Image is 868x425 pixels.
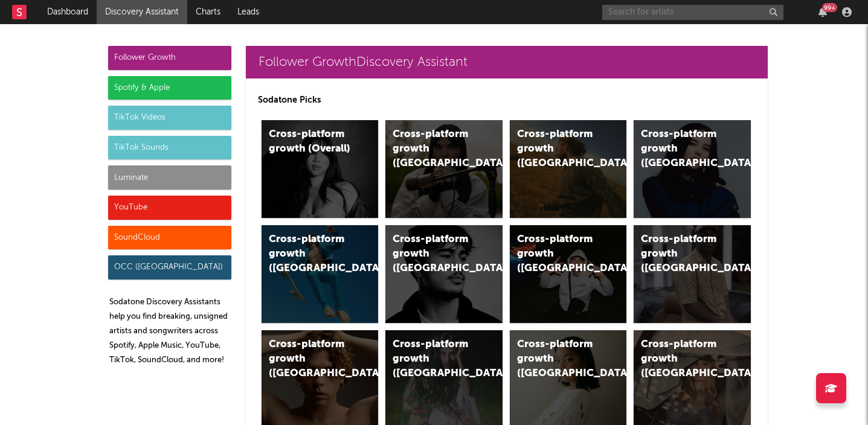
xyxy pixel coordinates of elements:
[108,76,231,100] div: Spotify & Apple
[269,337,351,381] div: Cross-platform growth ([GEOGRAPHIC_DATA])
[108,165,231,190] div: Luminate
[385,120,503,218] a: Cross-platform growth ([GEOGRAPHIC_DATA])
[108,255,231,280] div: OCC ([GEOGRAPHIC_DATA])
[385,225,503,323] a: Cross-platform growth ([GEOGRAPHIC_DATA])
[393,127,475,171] div: Cross-platform growth ([GEOGRAPHIC_DATA])
[269,232,351,276] div: Cross-platform growth ([GEOGRAPHIC_DATA])
[641,337,723,381] div: Cross-platform growth ([GEOGRAPHIC_DATA])
[517,127,599,171] div: Cross-platform growth ([GEOGRAPHIC_DATA])
[641,232,723,276] div: Cross-platform growth ([GEOGRAPHIC_DATA])
[634,120,751,218] a: Cross-platform growth ([GEOGRAPHIC_DATA])
[246,46,768,78] a: Follower GrowthDiscovery Assistant
[393,337,475,381] div: Cross-platform growth ([GEOGRAPHIC_DATA])
[510,225,627,323] a: Cross-platform growth ([GEOGRAPHIC_DATA]/GSA)
[262,120,379,218] a: Cross-platform growth (Overall)
[517,232,599,276] div: Cross-platform growth ([GEOGRAPHIC_DATA]/GSA)
[108,226,231,250] div: SoundCloud
[258,93,756,107] p: Sodatone Picks
[641,127,723,171] div: Cross-platform growth ([GEOGRAPHIC_DATA])
[269,127,351,156] div: Cross-platform growth (Overall)
[517,337,599,381] div: Cross-platform growth ([GEOGRAPHIC_DATA])
[602,5,783,20] input: Search for artists
[108,136,231,160] div: TikTok Sounds
[108,196,231,220] div: YouTube
[262,225,379,323] a: Cross-platform growth ([GEOGRAPHIC_DATA])
[393,232,475,276] div: Cross-platform growth ([GEOGRAPHIC_DATA])
[822,3,837,12] div: 99 +
[818,7,827,17] button: 99+
[109,295,231,368] p: Sodatone Discovery Assistants help you find breaking, unsigned artists and songwriters across Spo...
[108,46,231,70] div: Follower Growth
[108,106,231,130] div: TikTok Videos
[510,120,627,218] a: Cross-platform growth ([GEOGRAPHIC_DATA])
[634,225,751,323] a: Cross-platform growth ([GEOGRAPHIC_DATA])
